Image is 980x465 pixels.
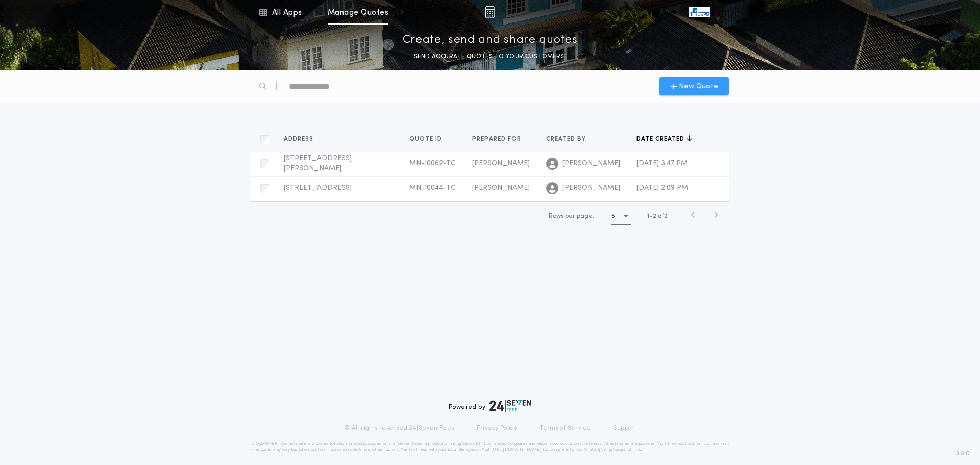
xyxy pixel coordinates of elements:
span: MN-10062-TC [409,160,456,167]
span: Prepared for [472,135,523,143]
span: [PERSON_NAME] [472,184,530,192]
div: Powered by [449,400,531,412]
a: Terms of Service [540,424,591,432]
a: [URL][DOMAIN_NAME] [491,448,542,452]
a: Support [613,424,636,432]
span: 3.8.0 [956,449,970,458]
img: vs-icon [689,7,710,17]
span: [DATE] 2:09 PM [636,184,688,192]
span: [STREET_ADDRESS] [284,184,352,192]
span: MN-10044-TC [409,184,456,192]
button: New Quote [659,77,729,95]
span: Address [284,135,315,143]
span: 2 [653,213,656,219]
span: of 2 [658,212,668,221]
span: [PERSON_NAME] [472,160,530,167]
span: Created by [546,135,588,143]
button: 5 [611,208,631,225]
span: New Quote [679,81,718,92]
a: Privacy Policy [477,424,518,432]
span: Date created [636,135,687,143]
h1: 5 [611,211,615,222]
button: Created by [546,134,594,144]
button: Address [284,134,321,144]
img: logo [489,400,531,412]
p: Create, send and share quotes [403,32,578,48]
span: [PERSON_NAME] [562,183,620,193]
img: img [485,6,495,18]
button: Date created [636,134,692,144]
p: SEND ACCURATE QUOTES TO YOUR CUSTOMERS. [414,52,566,62]
span: [STREET_ADDRESS][PERSON_NAME] [284,155,352,173]
span: [PERSON_NAME] [562,159,620,169]
p: DISCLAIMER: This estimate is provided for informational purposes only. 24|Seven Fees, a product o... [251,440,729,453]
button: Quote ID [409,134,450,144]
span: Quote ID [409,135,444,143]
p: © All rights reserved. 24|Seven Fees [344,424,454,432]
span: Rows per page: [549,213,594,219]
span: [DATE] 3:47 PM [636,160,688,167]
span: 1 [647,213,649,219]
